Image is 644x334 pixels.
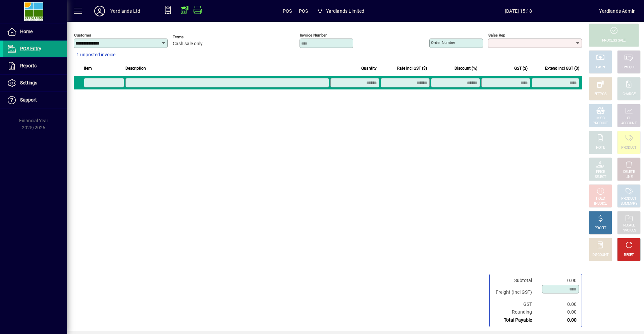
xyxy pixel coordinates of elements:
[623,170,635,175] div: DELETE
[596,145,605,150] div: NOTE
[3,23,67,40] a: Home
[627,116,631,121] div: GL
[539,308,579,316] td: 0.00
[84,65,92,72] span: Item
[539,300,579,308] td: 0.00
[488,33,505,38] mat-label: Sales rep
[110,6,140,16] div: Yardlands Ltd
[602,38,626,43] div: PROCESS SALE
[173,35,213,39] span: Terms
[592,253,608,258] div: DISCOUNT
[20,46,41,51] span: POS Entry
[20,63,37,68] span: Reports
[74,49,118,61] button: 1 unposted invoice
[621,201,637,206] div: SUMMARY
[3,92,67,109] a: Support
[492,284,539,300] td: Freight (Incl GST)
[397,65,427,72] span: Rate incl GST ($)
[599,6,636,16] div: Yardlands Admin
[514,65,528,72] span: GST ($)
[74,33,91,38] mat-label: Customer
[596,196,605,201] div: HOLD
[173,41,203,47] span: Cash sale only
[594,201,606,206] div: INVOICE
[626,175,632,180] div: LINE
[89,5,110,17] button: Profile
[3,75,67,91] a: Settings
[361,65,377,72] span: Quantity
[596,170,605,175] div: PRICE
[622,228,636,233] div: INVOICES
[621,121,637,126] div: ACCOUNT
[20,80,37,85] span: Settings
[454,65,477,72] span: Discount (%)
[492,316,539,324] td: Total Payable
[315,5,367,17] span: Yardlands Limited
[125,65,146,72] span: Description
[623,92,636,97] div: CHARGE
[492,300,539,308] td: GST
[492,277,539,284] td: Subtotal
[431,40,455,45] mat-label: Order number
[595,175,606,180] div: SELECT
[20,97,37,103] span: Support
[299,6,308,16] span: POS
[283,6,292,16] span: POS
[623,223,635,228] div: RECALL
[595,226,606,231] div: PROFIT
[596,116,604,121] div: MISC
[3,58,67,74] a: Reports
[76,51,115,58] span: 1 unposted invoice
[621,145,636,150] div: PRODUCT
[539,277,579,284] td: 0.00
[621,196,636,201] div: PRODUCT
[20,29,33,34] span: Home
[300,33,327,38] mat-label: Invoice number
[596,65,605,70] div: CASH
[545,65,579,72] span: Extend incl GST ($)
[326,6,365,16] span: Yardlands Limited
[492,308,539,316] td: Rounding
[593,121,608,126] div: PRODUCT
[624,253,634,258] div: RESET
[438,6,599,16] span: [DATE] 15:18
[539,316,579,324] td: 0.00
[623,65,635,70] div: CHEQUE
[594,92,607,97] div: EFTPOS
